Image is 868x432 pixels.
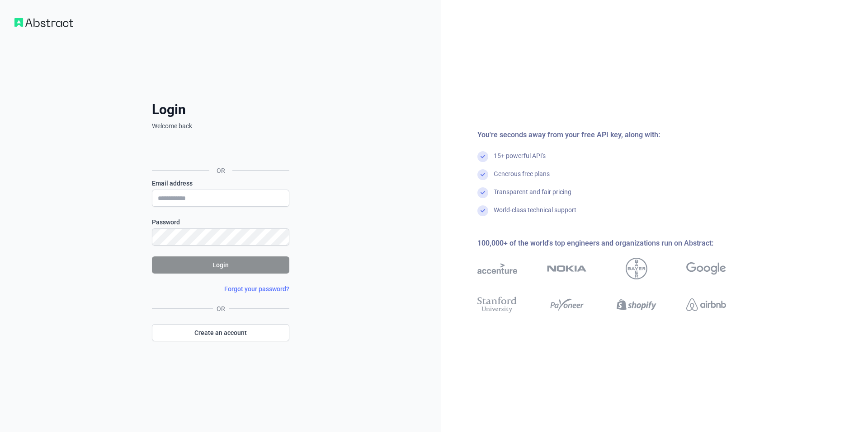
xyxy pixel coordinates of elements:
[209,166,232,175] span: OR
[477,205,488,216] img: check mark
[477,130,755,140] div: You're seconds away from your free API key, along with:
[152,121,289,130] p: Welcome back
[494,151,546,169] div: 15+ powerful API's
[224,285,289,293] a: Forgot your password?
[547,295,587,315] img: payoneer
[147,140,292,160] iframe: Sign in with Google Button
[477,151,488,162] img: check mark
[494,205,576,223] div: World-class technical support
[494,187,571,205] div: Transparent and fair pricing
[152,256,289,274] button: Login
[494,169,550,187] div: Generous free plans
[152,179,289,188] label: Email address
[547,258,587,279] img: nokia
[213,304,229,313] span: OR
[477,238,755,249] div: 100,000+ of the world's top engineers and organizations run on Abstract:
[617,295,656,315] img: shopify
[477,295,517,315] img: stanford university
[626,258,647,279] img: bayer
[152,218,289,227] label: Password
[477,187,488,198] img: check mark
[686,295,726,315] img: airbnb
[14,18,73,27] img: Workflow
[686,258,726,279] img: google
[152,324,289,341] a: Create an account
[477,258,517,279] img: accenture
[152,102,289,118] h2: Login
[477,169,488,180] img: check mark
